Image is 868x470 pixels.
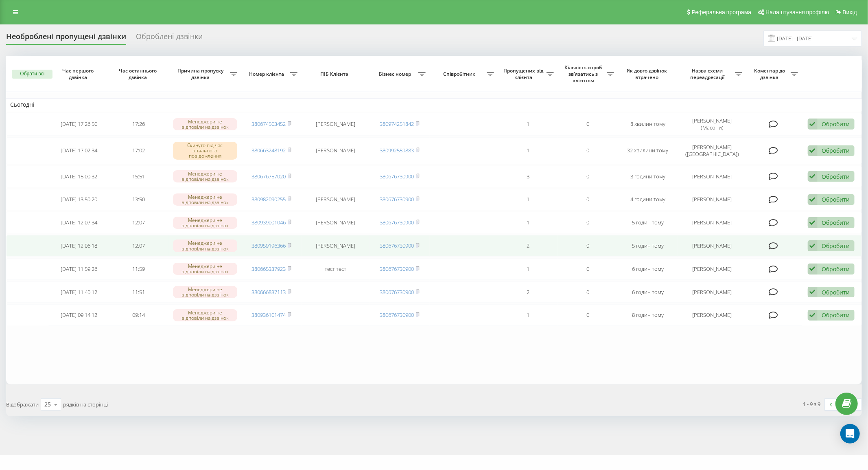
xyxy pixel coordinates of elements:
td: [PERSON_NAME] (Масони) [678,113,746,136]
span: Час останнього дзвінка [116,68,162,80]
td: 17:02 [109,137,168,164]
a: 380992559883 [380,147,414,154]
td: 1 [498,189,558,211]
span: Як довго дзвінок втрачено [625,68,671,80]
td: тест тест [302,258,370,280]
td: 0 [558,235,618,257]
td: 8 хвилин тому [618,113,678,136]
a: 380676730900 [380,219,414,226]
div: Оброблені дзвінки [136,32,203,45]
span: Коментар до дзвінка [750,68,791,80]
div: Менеджери не відповіли на дзвінок [173,193,237,206]
td: [PERSON_NAME] [678,281,746,303]
a: 380674503452 [251,120,286,127]
a: 380676730900 [380,311,414,318]
td: 1 [498,137,558,164]
td: [PERSON_NAME] [302,189,370,211]
a: 380676730900 [380,173,414,180]
div: Обробити [822,147,850,154]
td: 3 [498,166,558,187]
td: [PERSON_NAME] [302,235,370,257]
td: [DATE] 09:14:12 [49,304,109,326]
div: Обробити [822,219,850,226]
a: 380676730900 [380,242,414,249]
span: Бізнес номер [374,71,418,77]
span: Співробітник [434,71,487,77]
span: Номер клієнта [245,71,290,77]
td: [PERSON_NAME] [678,235,746,257]
a: 380676730900 [380,288,414,296]
td: 1 [498,304,558,326]
td: 2 [498,235,558,257]
td: [PERSON_NAME] [302,137,370,164]
td: 11:59 [109,258,168,280]
td: [PERSON_NAME] [302,212,370,233]
td: 12:07 [109,212,168,233]
div: Обробити [822,311,850,319]
td: [DATE] 15:00:32 [49,166,109,187]
div: Обробити [822,195,850,203]
div: Обробити [822,173,850,180]
span: Причина пропуску дзвінка [173,68,230,80]
span: Кількість спроб зв'язатись з клієнтом [562,64,606,83]
td: 2 [498,281,558,303]
td: [PERSON_NAME] [678,258,746,280]
a: 380959196366 [251,242,286,249]
td: [PERSON_NAME] [678,166,746,187]
span: Пропущених від клієнта [502,68,547,80]
a: 380665337923 [251,265,286,272]
td: 3 години тому [618,166,678,187]
td: [DATE] 13:50:20 [49,189,109,211]
span: Налаштування профілю [765,9,829,15]
td: 0 [558,281,618,303]
div: Менеджери не відповіли на дзвінок [173,217,237,229]
td: 13:50 [109,189,168,211]
div: Менеджери не відповіли на дзвінок [173,118,237,130]
div: Менеджери не відповіли на дзвінок [173,239,237,252]
a: 380676757020 [251,173,286,180]
span: Відображати [6,401,39,408]
div: Менеджери не відповіли на дзвінок [173,263,237,275]
button: Обрати всі [12,70,52,79]
td: 0 [558,212,618,233]
td: [PERSON_NAME] [678,212,746,233]
span: ПІБ Клієнта [308,71,363,77]
td: 6 годин тому [618,258,678,280]
td: [PERSON_NAME] ([GEOGRAPHIC_DATA]) [678,137,746,164]
td: 4 години тому [618,189,678,211]
td: 1 [498,113,558,136]
a: 380936101474 [251,311,286,318]
td: 6 годин тому [618,281,678,303]
td: Сьогодні [6,99,862,111]
td: 11:51 [109,281,168,303]
td: [PERSON_NAME] [678,304,746,326]
a: 380666837113 [251,288,286,296]
div: Обробити [822,120,850,128]
a: 380939001046 [251,219,286,226]
td: 32 хвилини тому [618,137,678,164]
div: 25 [44,400,51,409]
td: 0 [558,166,618,187]
td: [DATE] 12:07:34 [49,212,109,233]
td: [DATE] 12:06:18 [49,235,109,257]
a: 380676730900 [380,195,414,203]
div: Менеджери не відповіли на дзвінок [173,309,237,321]
div: Скинуто під час вітального повідомлення [173,142,237,160]
span: Реферальна програма [692,9,752,15]
td: 09:14 [109,304,168,326]
td: 8 годин тому [618,304,678,326]
a: 380982090255 [251,195,286,203]
td: 0 [558,304,618,326]
td: 1 [498,212,558,233]
div: Open Intercom Messenger [840,424,860,444]
td: [DATE] 17:26:50 [49,113,109,136]
td: 0 [558,137,618,164]
div: Необроблені пропущені дзвінки [6,32,126,45]
div: Обробити [822,265,850,273]
td: 0 [558,189,618,211]
td: 17:26 [109,113,168,136]
td: [DATE] 11:40:12 [49,281,109,303]
td: 5 годин тому [618,235,678,257]
td: 12:07 [109,235,168,257]
span: рядків на сторінці [63,401,108,408]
